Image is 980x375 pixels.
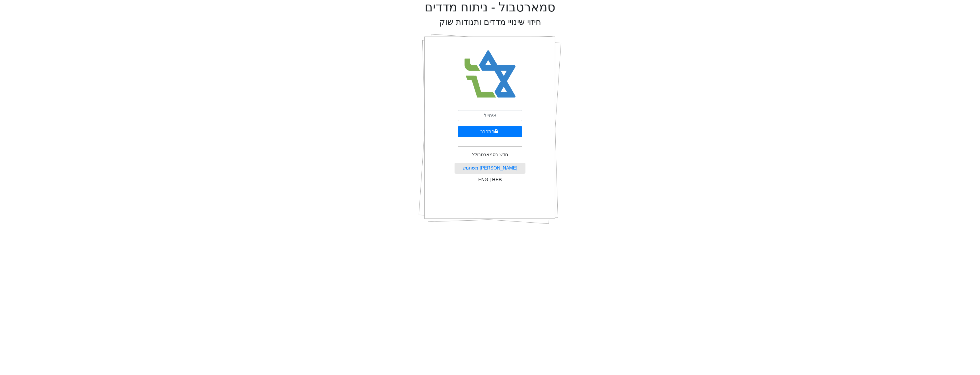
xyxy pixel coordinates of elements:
[455,163,526,174] button: [PERSON_NAME] משתמש
[458,110,522,121] input: אימייל
[492,177,502,182] span: HEB
[439,17,541,27] h2: חיזוי שינויי מדדים ותנודות שוק
[459,43,521,106] img: Smart Bull
[489,177,491,182] span: |
[478,177,488,182] span: ENG
[458,126,522,137] button: התחבר
[463,166,517,170] a: [PERSON_NAME] משתמש
[472,151,508,158] p: חדש בסמארטבול?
